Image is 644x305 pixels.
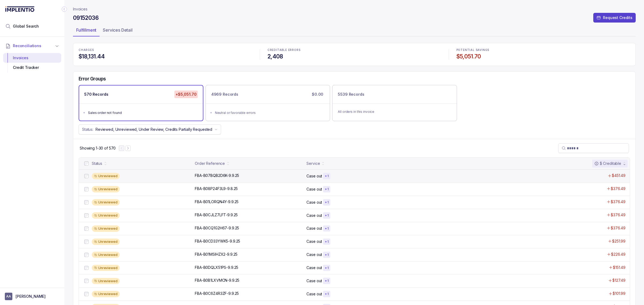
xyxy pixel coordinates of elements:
[268,53,441,60] h4: 2,408
[92,161,102,166] div: Status
[306,200,322,205] p: Case out
[80,146,116,151] p: Showing 1-30 of 570
[84,292,89,296] input: checkbox-checkbox
[92,252,120,258] div: Unreviewed
[174,91,198,98] p: +$5,051.70
[325,240,329,244] p: + 1
[84,92,108,97] p: 570 Records
[456,53,630,60] h4: $5,051.70
[84,279,89,283] input: checkbox-checkbox
[325,226,329,231] p: + 1
[195,161,225,166] div: Order Reference
[195,186,238,191] p: FBA-B08P24F3L9-9.8.25
[338,92,364,97] p: 5539 Records
[611,212,625,218] p: $376.49
[612,278,625,283] p: $127.49
[195,291,239,296] p: FBA-B0C6Z4R3ZF-9.9.25
[306,213,322,218] p: Case out
[125,146,131,151] button: Next Page
[84,226,89,231] input: checkbox-checkbox
[103,27,133,33] p: Services Detail
[79,53,252,60] h4: $18,131.44
[306,239,322,244] p: Case out
[84,187,89,191] input: checkbox-checkbox
[325,292,329,296] p: + 1
[325,200,329,204] p: + 1
[88,110,197,116] div: Sales order not found
[268,49,441,52] p: CREDITABLE ERRORS
[195,225,239,231] p: FBA-B0CQ1G2H67-9.9.25
[92,278,120,284] div: Unreviewed
[84,266,89,270] input: checkbox-checkbox
[306,161,320,166] div: Service
[306,173,322,179] p: Case out
[306,252,322,257] p: Case out
[92,212,120,219] div: Unreviewed
[613,291,625,296] p: $101.99
[325,187,329,191] p: + 1
[96,127,212,132] p: Reviewed, Unreviewed, Under Review, Credits Partially Requested
[73,6,87,12] nav: breadcrumb
[306,265,322,270] p: Case out
[92,186,120,192] div: Unreviewed
[76,27,96,33] p: Fulfillment
[3,40,61,52] button: Reconciliations
[8,63,57,72] div: Credit Tracker
[73,26,100,36] li: Tab Fulfillment
[611,252,625,257] p: $226.49
[92,291,120,297] div: Unreviewed
[73,26,636,36] ul: Tab Group
[612,239,625,244] p: $251.99
[3,52,61,74] div: Reconciliations
[79,76,106,82] h5: Error Groups
[195,199,239,204] p: FBA-B01LORQN4Y-9.9.25
[325,213,329,218] p: + 1
[195,239,240,244] p: FBA-B0CD33YWK5-9.9.25
[195,252,237,257] p: FBA-B01MSIHZX2-9.9.25
[611,186,625,191] p: $376.49
[79,124,221,135] button: Status:Reviewed, Unreviewed, Under Review, Credits Partially Requested
[311,91,324,98] p: $0.00
[73,14,98,22] h4: 09152036
[13,43,41,49] span: Reconciliations
[613,265,625,270] p: $151.49
[195,212,238,218] p: FBA-B0CJLZ7LFT-9.9.25
[603,15,632,20] p: Request Credits
[61,6,68,12] div: Collapse Icon
[611,199,625,204] p: $376.49
[84,240,89,244] input: checkbox-checkbox
[92,265,120,271] div: Unreviewed
[611,225,625,231] p: $376.49
[594,161,621,166] div: $ Creditable
[195,265,238,270] p: FBA-B0DQLX51PS-9.9.25
[325,279,329,283] p: + 1
[456,49,630,52] p: POTENTIAL SAVINGS
[92,173,120,179] div: Unreviewed
[100,26,136,36] li: Tab Services Detail
[84,213,89,218] input: checkbox-checkbox
[92,225,120,232] div: Unreviewed
[306,187,322,192] p: Case out
[195,173,239,178] p: FBA-B07BQB2D6K-9.9.25
[306,226,322,231] p: Case out
[338,109,451,114] p: All orders in this invoice
[13,24,39,29] span: Global Search
[325,174,329,178] p: + 1
[80,146,116,151] div: Remaining page entries
[325,253,329,257] p: + 1
[73,6,87,12] a: Invoices
[79,49,252,52] p: CHARGES
[612,173,625,178] p: $451.49
[5,293,12,300] span: User initials
[84,174,89,178] input: checkbox-checkbox
[195,278,239,283] p: FBA-B0B1LXVMCN-9.9.25
[8,53,57,63] div: Invoices
[92,199,120,206] div: Unreviewed
[82,127,93,132] p: Status:
[325,266,329,270] p: + 1
[84,200,89,204] input: checkbox-checkbox
[92,239,120,245] div: Unreviewed
[593,13,636,23] button: Request Credits
[84,161,89,166] input: checkbox-checkbox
